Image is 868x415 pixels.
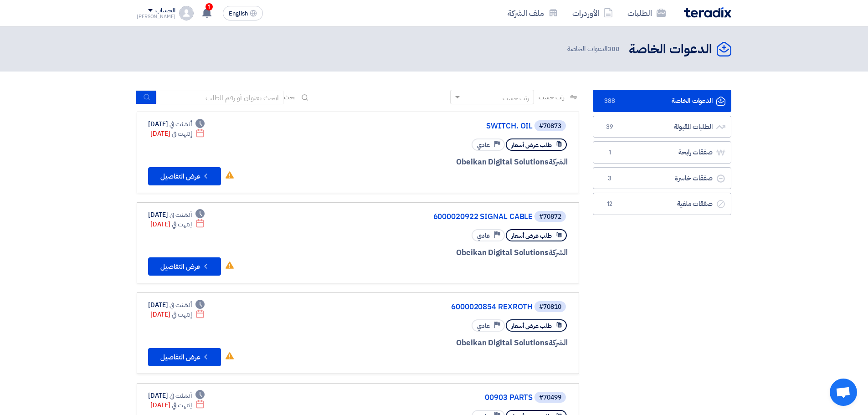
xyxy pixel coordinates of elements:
[349,247,568,259] div: Obeikan Digital Solutions
[511,141,552,149] span: طلب عرض أسعار
[539,92,565,102] span: رتب حسب
[205,3,213,10] span: 1
[684,7,731,18] img: Teradix logo
[607,44,620,54] span: 388
[511,231,552,240] span: طلب عرض أسعار
[148,391,205,400] div: [DATE]
[148,119,205,129] div: [DATE]
[830,379,857,406] a: Open chat
[223,6,263,20] button: English
[604,148,615,157] span: 1
[604,174,615,183] span: 3
[539,304,561,310] div: #70810
[169,210,191,220] span: أنشئت في
[169,119,191,129] span: أنشئت في
[179,6,194,20] img: profile_test.png
[593,193,731,215] a: صفقات ملغية12
[511,322,552,330] span: طلب عرض أسعار
[549,337,568,348] span: الشركة
[350,213,533,221] a: 6000020922 SIGNAL CABLE
[604,200,615,209] span: 12
[567,44,621,54] span: الدعوات الخاصة
[148,167,221,185] button: عرض التفاصيل
[172,400,191,410] span: إنتهت في
[629,41,712,58] h2: الدعوات الخاصة
[172,129,191,138] span: إنتهت في
[148,210,205,220] div: [DATE]
[150,310,205,319] div: [DATE]
[477,141,490,149] span: عادي
[500,2,565,24] a: ملف الشركة
[349,156,568,168] div: Obeikan Digital Solutions
[169,391,191,400] span: أنشئت في
[593,116,731,138] a: الطلبات المقبولة39
[565,2,620,24] a: الأوردرات
[350,394,533,402] a: 00903 PARTS
[604,123,615,132] span: 39
[137,14,175,19] div: [PERSON_NAME]
[477,322,490,330] span: عادي
[539,123,561,129] div: #70873
[350,303,533,311] a: 6000020854 REXROTH
[604,97,615,106] span: 388
[539,214,561,220] div: #70872
[593,90,731,112] a: الدعوات الخاصة388
[593,167,731,190] a: صفقات خاسرة3
[539,395,561,401] div: #70499
[549,156,568,168] span: الشركة
[284,92,296,102] span: بحث
[148,257,221,276] button: عرض التفاصيل
[350,122,533,130] a: SWITCH. OIL
[349,337,568,349] div: Obeikan Digital Solutions
[150,400,205,410] div: [DATE]
[150,220,205,229] div: [DATE]
[620,2,673,24] a: الطلبات
[169,300,191,310] span: أنشئت في
[172,220,191,229] span: إنتهت في
[148,348,221,366] button: عرض التفاصيل
[150,129,205,138] div: [DATE]
[155,7,175,15] div: الحساب
[593,141,731,164] a: صفقات رابحة1
[229,10,248,17] span: English
[503,93,529,103] div: رتب حسب
[549,247,568,258] span: الشركة
[156,91,284,104] input: ابحث بعنوان أو رقم الطلب
[477,231,490,240] span: عادي
[148,300,205,310] div: [DATE]
[172,310,191,319] span: إنتهت في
